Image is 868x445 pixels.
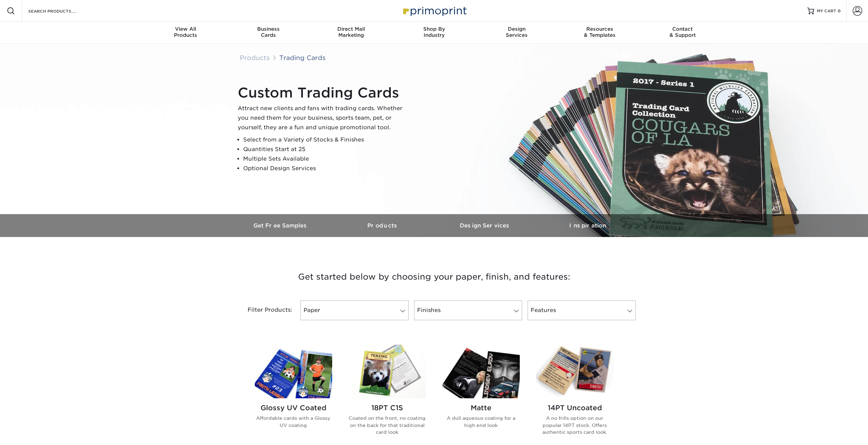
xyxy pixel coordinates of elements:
span: 0 [838,9,841,13]
div: Products [144,26,227,38]
h3: Get Free Samples [230,222,332,229]
a: Products [240,54,270,61]
li: Select from a Variety of Stocks & Finishes [243,135,408,145]
h2: 14PT Uncoated [536,404,614,412]
span: Direct Mail [310,26,393,32]
li: Optional Design Services [243,164,408,173]
a: Paper [300,300,409,320]
div: Industry [393,26,475,38]
div: Filter Products: [230,300,298,320]
span: Contact [641,26,724,32]
p: Coated on the front, no coating on the back for that traditional card look [349,415,426,435]
h3: Design Services [434,222,536,229]
div: & Support [641,26,724,38]
li: Multiple Sets Available [243,154,408,164]
div: Cards [227,26,310,38]
a: DesignServices [475,22,558,44]
a: Inspiration [536,214,639,237]
p: Affordable cards with a Glossy UV coating [255,415,332,429]
div: Marketing [310,26,393,38]
a: Finishes [414,300,522,320]
h2: Glossy UV Coated [255,404,332,412]
p: Attract new clients and fans with trading cards. Whether you need them for your business, sports ... [238,104,408,132]
span: View All [144,26,227,32]
a: Resources& Templates [558,22,641,44]
p: A dull aqueous coating for a high end look [442,415,520,429]
a: Products [332,214,434,237]
span: Resources [558,26,641,32]
h1: Custom Trading Cards [238,85,408,101]
a: Design Services [434,214,536,237]
h3: Get started below by choosing your paper, finish, and features: [235,262,634,292]
span: Design [475,26,558,32]
li: Quantities Start at 25 [243,145,408,154]
p: A no frills option on our popular 14PT stock. Offers authentic sports card look. [536,415,614,435]
span: Shop By [393,26,475,32]
img: 18PT C1S Trading Cards [349,345,426,398]
img: Glossy UV Coated Trading Cards [255,345,332,398]
a: View AllProducts [144,22,227,44]
a: Get Free Samples [230,214,332,237]
a: Features [528,300,636,320]
h2: 18PT C1S [349,404,426,412]
div: Services [475,26,558,38]
a: BusinessCards [227,22,310,44]
h3: Products [332,222,434,229]
h2: Matte [442,404,520,412]
a: Trading Cards [279,54,326,61]
h3: Inspiration [536,222,639,229]
span: Business [227,26,310,32]
img: Primoprint [400,3,468,18]
a: Direct MailMarketing [310,22,393,44]
input: SEARCH PRODUCTS..... [28,7,94,15]
div: & Templates [558,26,641,38]
a: Shop ByIndustry [393,22,475,44]
span: MY CART [817,8,836,14]
a: Contact& Support [641,22,724,44]
img: Matte Trading Cards [442,345,520,398]
img: 14PT Uncoated Trading Cards [536,345,614,398]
